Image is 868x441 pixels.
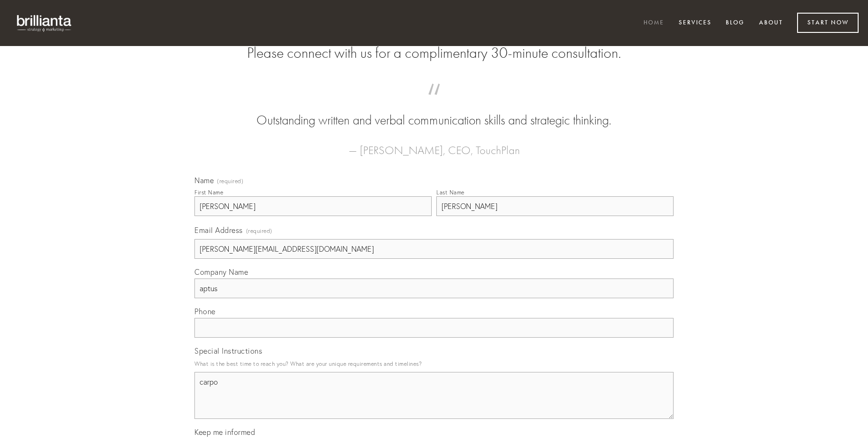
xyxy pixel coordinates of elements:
[217,178,243,184] span: (required)
[9,9,80,37] img: brillianta - research, strategy, marketing
[194,176,214,185] span: Name
[194,189,223,196] div: First Name
[194,44,674,62] h2: Please connect with us for a complimentary 30-minute consultation.
[673,15,718,31] a: Services
[194,346,262,356] span: Special Instructions
[637,15,670,31] a: Home
[209,93,659,130] blockquote: Outstanding written and verbal communication skills and strategic thinking.
[194,307,216,316] span: Phone
[436,189,465,196] div: Last Name
[246,224,272,237] span: (required)
[209,130,659,160] figcaption: — [PERSON_NAME], CEO, TouchPlan
[209,93,659,111] span: “
[753,15,789,31] a: About
[194,372,674,419] textarea: carpo
[194,225,243,235] span: Email Address
[194,357,674,370] p: What is the best time to reach you? What are your unique requirements and timelines?
[720,15,751,31] a: Blog
[194,267,248,277] span: Company Name
[797,13,859,33] a: Start Now
[194,427,255,437] span: Keep me informed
